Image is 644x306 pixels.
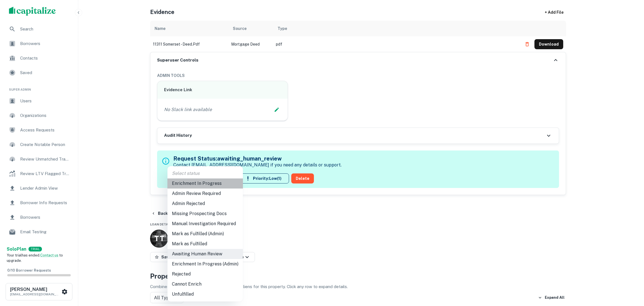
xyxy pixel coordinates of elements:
li: Enrichment In Progress [167,178,243,189]
li: Unfulfilled [167,289,243,299]
iframe: Chat Widget [616,261,644,288]
li: Awaiting Human Review [167,249,243,259]
li: Manual Investigation Required [167,219,243,229]
li: Admin Rejected [167,199,243,209]
li: Mark as Fulfilled (Admin) [167,229,243,239]
li: Rejected [167,269,243,279]
li: Mark as Fulfilled [167,239,243,249]
li: Cannot Enrich [167,279,243,289]
li: Admin Review Required [167,189,243,199]
li: Enrichment In Progress (Admin) [167,259,243,269]
li: Missing Prospecting Docs [167,209,243,219]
